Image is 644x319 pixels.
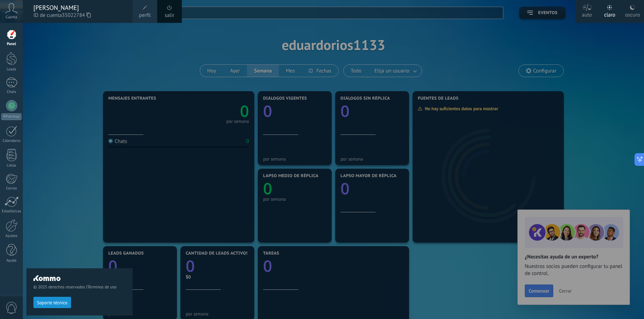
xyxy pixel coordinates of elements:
a: Soporte técnico [33,300,71,305]
span: © 2025 derechos reservados | [33,284,126,290]
div: auto [582,5,592,23]
div: Ajustes [1,234,22,238]
span: Cuenta [6,15,17,20]
div: Chats [1,90,22,94]
a: salir [165,12,174,19]
div: Listas [1,163,22,168]
div: oscuro [625,5,640,23]
div: Panel [1,42,22,46]
div: Correo [1,186,22,191]
div: Estadísticas [1,209,22,214]
div: claro [604,5,616,23]
div: WhatsApp [1,113,21,120]
span: Soporte técnico [37,300,68,305]
span: 35022784 [62,12,91,19]
span: ID de cuenta [33,12,126,19]
a: Términos de uso [87,284,116,290]
div: Ayuda [1,258,22,263]
div: [PERSON_NAME] [33,4,126,12]
button: Soporte técnico [33,297,71,308]
div: Leads [1,67,22,72]
span: perfil [139,12,151,19]
div: Calendario [1,139,22,143]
